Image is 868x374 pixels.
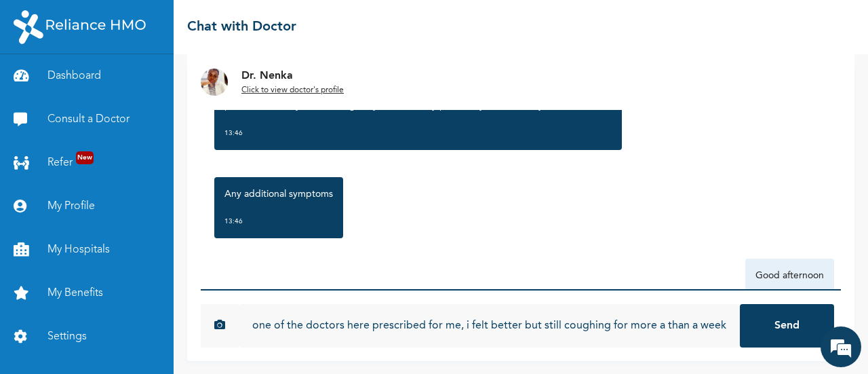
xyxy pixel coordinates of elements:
[224,214,333,228] div: 13:46
[224,126,612,140] div: 13:46
[14,10,146,44] img: RelianceHMO's Logo
[222,7,255,39] div: Minimize live chat window
[224,187,333,201] p: Any additional symptoms
[740,304,834,348] button: Send
[133,306,259,348] div: FAQs
[239,304,740,348] input: Chat with doctor
[7,259,258,306] textarea: Type your message and hit 'Enter'
[71,76,228,94] div: Chat with us now
[241,68,344,84] p: Dr. Nenka
[187,17,296,37] h2: Chat with Doctor
[79,115,187,252] span: We're online!
[76,151,94,164] span: New
[201,69,228,96] img: Dr. undefined`
[755,269,824,282] p: Good afternoon
[241,86,344,94] u: Click to view doctor's profile
[7,330,133,339] span: Conversation
[25,68,55,102] img: d_794563401_company_1708531726252_794563401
